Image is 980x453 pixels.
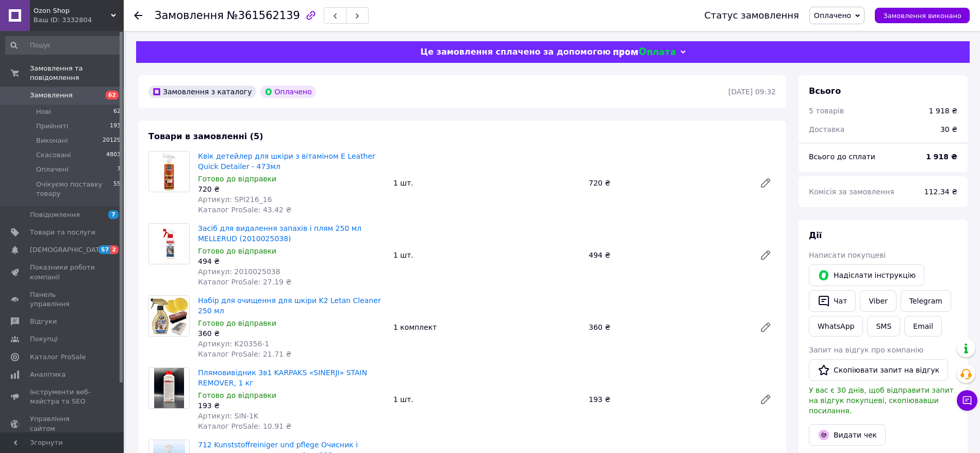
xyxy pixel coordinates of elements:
[867,316,900,337] button: SMS
[198,256,385,266] div: 494 ₴
[860,290,896,312] a: Viber
[198,319,276,327] span: Готово до відправки
[585,320,751,334] div: 360 ₴
[30,64,124,82] span: Замовлення та повідомлення
[198,296,381,315] a: Набір для очищення для шкіри K2 Letan Cleaner 250 мл
[106,150,121,160] span: 4803
[36,180,113,198] span: Очікуємо поставку товару
[809,86,841,96] span: Всього
[198,391,276,399] span: Готово до відправки
[198,195,272,204] span: Артикул: SPI216_16
[30,370,65,379] span: Аналітика
[809,230,822,240] span: Дії
[934,118,964,141] div: 30 ₴
[110,122,121,131] span: 193
[30,317,57,326] span: Відгуки
[728,88,776,96] time: [DATE] 09:32
[117,165,121,174] span: 7
[809,290,856,312] button: Чат
[30,290,95,309] span: Панель управління
[198,368,367,387] a: Плямовивідник 3в1 KARPAKS «SINERJI» STAIN REMOVER, 1 кг
[30,228,95,237] span: Товари та послуги
[389,176,585,190] div: 1 шт.
[30,263,95,281] span: Показники роботи компанії
[198,422,291,430] span: Каталог ProSale: 10.91 ₴
[420,47,610,57] span: Це замовлення сплачено за допомогою
[110,245,119,254] span: 2
[929,106,957,116] div: 1 918 ₴
[809,153,875,161] span: Всього до сплати
[198,175,276,183] span: Готово до відправки
[755,245,776,265] a: Редагувати
[149,152,189,192] img: Квік детейлер для шкіри з вітаміном Е Leather Quick Detailer - 473мл
[198,412,258,420] span: Артикул: SIN-1K
[883,12,961,20] span: Замовлення виконано
[809,346,923,354] span: Запит на відгук про компанію
[809,188,894,196] span: Комісія за замовлення
[149,228,189,260] img: Засіб для видалення запахів і плям 250 мл MELLERUD (2010025038)
[755,389,776,410] a: Редагувати
[113,107,121,116] span: 62
[809,251,886,259] span: Написати покупцеві
[30,353,86,362] span: Каталог ProSale
[704,10,799,21] div: Статус замовлення
[809,264,924,286] button: Надіслати інструкцію
[904,316,942,337] button: Email
[585,392,751,407] div: 193 ₴
[389,320,585,334] div: 1 комплект
[148,131,263,141] span: Товари в замовленні (5)
[613,47,675,57] img: evopay logo
[36,150,71,160] span: Скасовані
[36,107,51,116] span: Нові
[809,107,844,115] span: 5 товарів
[198,224,361,243] a: Засіб для видалення запахів і плям 250 мл MELLERUD (2010025038)
[227,9,300,22] span: №361562139
[149,296,189,336] img: Набір для очищення для шкіри K2 Letan Cleaner 250 мл
[198,152,375,171] a: Квік детейлер для шкіри з вітаміном Е Leather Quick Detailer - 473мл
[926,153,957,161] b: 1 918 ₴
[924,188,957,196] span: 112.34 ₴
[875,8,970,23] button: Замовлення виконано
[809,424,886,446] button: Видати чек
[198,247,276,255] span: Готово до відправки
[103,136,121,145] span: 20129
[98,245,110,254] span: 57
[30,210,80,220] span: Повідомлення
[814,11,851,20] span: Оплачено
[36,136,68,145] span: Виконані
[585,176,751,190] div: 720 ₴
[148,86,256,98] div: Замовлення з каталогу
[36,165,69,174] span: Оплачені
[389,392,585,407] div: 1 шт.
[957,390,977,411] button: Чат з покупцем
[30,91,73,100] span: Замовлення
[809,316,863,337] a: WhatsApp
[198,350,291,358] span: Каталог ProSale: 21.71 ₴
[34,6,111,15] span: Ozon Shop
[198,340,269,348] span: Артикул: K20356-1
[389,248,585,262] div: 1 шт.
[30,245,106,255] span: [DEMOGRAPHIC_DATA]
[134,10,142,21] div: Повернутися назад
[198,400,385,411] div: 193 ₴
[154,368,185,408] img: Плямовивідник 3в1 KARPAKS «SINERJI» STAIN REMOVER, 1 кг
[755,317,776,338] a: Редагувати
[260,86,316,98] div: Оплачено
[809,386,954,415] span: У вас є 30 днів, щоб відправити запит на відгук покупцеві, скопіювавши посилання.
[5,36,122,55] input: Пошук
[30,334,58,344] span: Покупці
[755,173,776,193] a: Редагувати
[198,206,291,214] span: Каталог ProSale: 43.42 ₴
[113,180,121,198] span: 55
[901,290,951,312] a: Telegram
[108,210,119,219] span: 7
[198,278,291,286] span: Каталог ProSale: 27.19 ₴
[30,388,95,406] span: Інструменти веб-майстра та SEO
[809,359,948,381] button: Скопіювати запит на відгук
[106,91,119,99] span: 62
[585,248,751,262] div: 494 ₴
[198,184,385,194] div: 720 ₴
[809,125,844,133] span: Доставка
[198,328,385,339] div: 360 ₴
[30,414,95,433] span: Управління сайтом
